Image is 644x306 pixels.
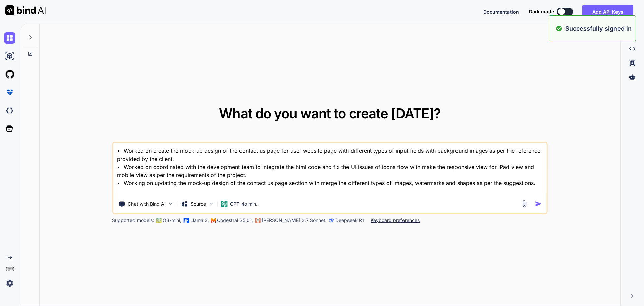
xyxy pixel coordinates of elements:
span: Documentation [483,9,519,15]
img: alert [556,24,562,33]
img: darkCloudIdeIcon [4,105,15,116]
img: Bind AI [5,5,46,15]
p: GPT-4o min.. [230,201,259,207]
p: Successfully signed in [565,24,632,33]
p: Codestral 25.01, [217,217,253,224]
p: Keyboard preferences [371,217,420,224]
img: settings [4,277,15,289]
img: Pick Tools [168,201,173,207]
p: [PERSON_NAME] 3.7 Sonnet, [262,217,327,224]
img: Llama2 [183,218,189,223]
img: icon [535,200,542,207]
img: attachment [521,200,528,208]
img: premium [4,87,15,98]
img: chat [4,32,15,44]
span: What do you want to create [DATE]? [219,105,441,122]
img: ai-studio [4,50,15,62]
img: GPT-4 [156,218,161,223]
p: Llama 3, [190,217,209,224]
p: Chat with Bind AI [128,201,166,207]
img: claude [255,218,260,223]
img: githubLight [4,69,15,80]
button: Add API Keys [582,5,633,18]
img: Pick Models [208,201,214,207]
p: Deepseek R1 [335,217,364,224]
span: Dark mode [529,8,554,15]
p: Source [191,201,206,207]
p: O3-mini, [163,217,181,224]
img: claude [329,218,334,223]
img: GPT-4o mini [221,201,227,207]
p: Supported models: [112,217,154,224]
button: Documentation [483,8,519,15]
textarea: • Worked on create the mock-up design of the contact us page for user website page with different... [113,143,547,195]
img: Mistral-AI [211,218,216,223]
